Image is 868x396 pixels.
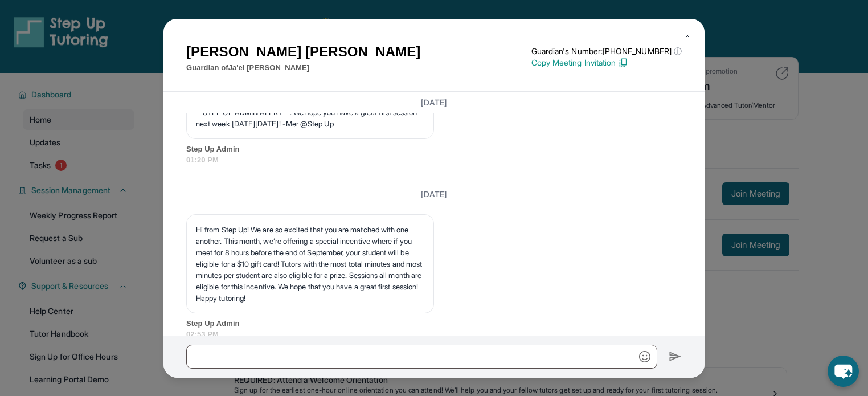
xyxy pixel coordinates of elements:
h3: [DATE] [186,189,682,200]
span: ⓘ [674,46,682,57]
h3: [DATE] [186,96,682,108]
button: chat-button [828,356,859,387]
span: Step Up Admin [186,318,682,329]
img: Send icon [669,350,682,364]
p: Guardian of Ja'el [PERSON_NAME] [186,62,420,74]
span: 02:53 PM [186,329,682,340]
h1: [PERSON_NAME] [PERSON_NAME] [186,42,420,62]
p: Guardian's Number: [PHONE_NUMBER] [531,46,682,57]
p: **STEP UP ADMIN ALERT**: We hope you have a great first session next week [DATE][DATE]! -Mer @Ste... [196,107,424,129]
img: Copy Icon [618,58,628,68]
p: Copy Meeting Invitation [531,57,682,68]
img: Close Icon [683,31,692,40]
p: Hi from Step Up! We are so excited that you are matched with one another. This month, we’re offer... [196,224,424,304]
span: 01:20 PM [186,154,682,166]
span: Step Up Admin [186,144,682,155]
img: Emoji [639,351,650,362]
